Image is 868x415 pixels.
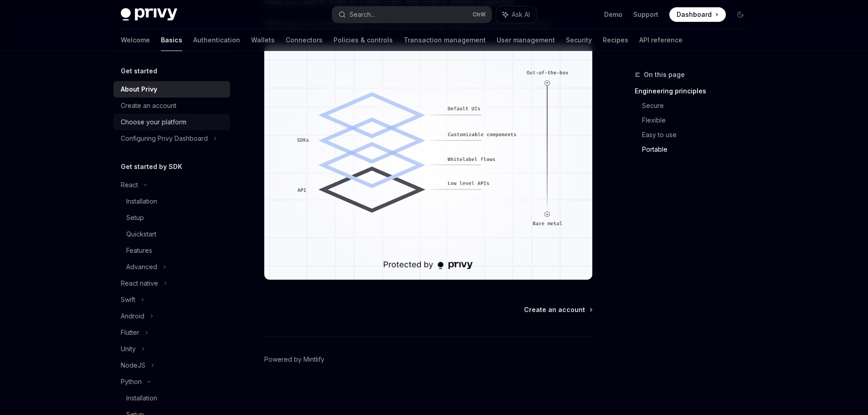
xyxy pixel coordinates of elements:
[121,29,150,51] a: Welcome
[334,29,393,51] a: Policies & controls
[161,29,182,51] a: Basics
[512,10,530,19] span: Ask AI
[642,113,755,128] a: Flexible
[604,10,622,19] a: Demo
[677,10,712,19] span: Dashboard
[126,196,157,207] div: Installation
[121,294,135,305] div: Swift
[635,84,755,98] a: Engineering principles
[349,9,375,20] div: Search...
[121,343,136,354] div: Unity
[603,29,628,51] a: Recipes
[121,179,138,190] div: React
[251,29,275,51] a: Wallets
[113,242,230,259] a: Features
[524,305,592,314] a: Create an account
[473,11,486,18] span: Ctrl K
[113,97,230,114] a: Create an account
[404,29,486,51] a: Transaction management
[126,229,156,240] div: Quickstart
[669,7,726,22] a: Dashboard
[121,311,144,322] div: Android
[633,10,658,19] a: Support
[566,29,592,51] a: Security
[733,7,748,22] button: Toggle dark mode
[264,45,593,280] img: images/Customization.png
[121,84,157,95] div: About Privy
[126,393,157,404] div: Installation
[121,376,142,387] div: Python
[126,261,157,272] div: Advanced
[126,212,144,223] div: Setup
[121,133,208,144] div: Configuring Privy Dashboard
[642,98,755,113] a: Secure
[497,29,555,51] a: User management
[113,390,230,406] a: Installation
[642,128,755,142] a: Easy to use
[639,29,683,51] a: API reference
[113,193,230,210] a: Installation
[286,29,323,51] a: Connectors
[524,305,585,314] span: Create an account
[126,245,152,256] div: Features
[193,29,240,51] a: Authentication
[496,6,536,23] button: Ask AI
[121,117,186,128] div: Choose your platform
[332,6,492,23] button: Search...CtrlK
[121,327,139,338] div: Flutter
[113,114,230,130] a: Choose your platform
[121,278,158,289] div: React native
[644,69,685,80] span: On this page
[642,142,755,157] a: Portable
[121,360,145,371] div: NodeJS
[113,210,230,226] a: Setup
[121,161,182,172] h5: Get started by SDK
[121,66,157,77] h5: Get started
[121,100,176,111] div: Create an account
[113,226,230,242] a: Quickstart
[121,8,177,21] img: dark logo
[113,81,230,97] a: About Privy
[264,355,324,364] a: Powered by Mintlify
